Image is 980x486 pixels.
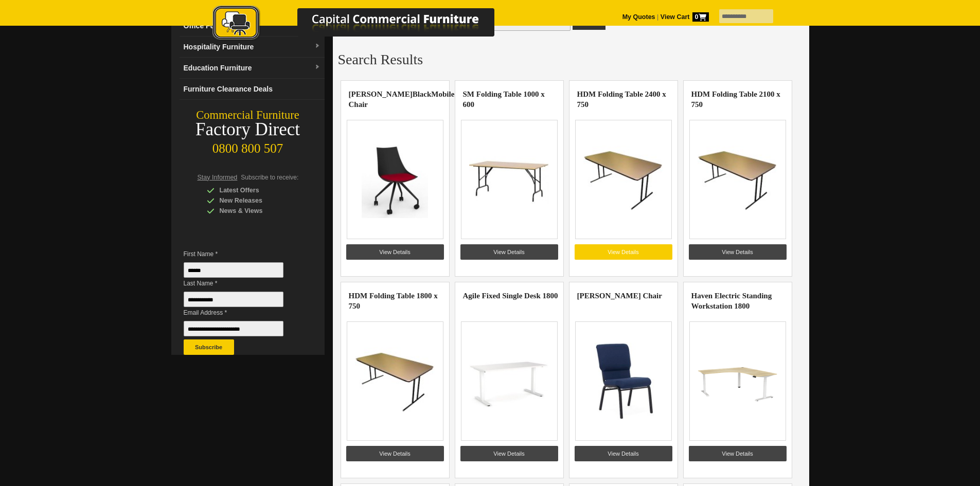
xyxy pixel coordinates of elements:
a: HDM Folding Table 2400 x 750 [577,90,666,109]
a: View Details [575,446,672,461]
a: View Details [689,446,787,461]
a: Furniture Clearance Deals [180,79,325,100]
a: Hospitality Furnituredropdown [180,37,325,58]
a: SM Folding Table 1000 x 600 [463,90,545,109]
a: Haven Electric Standing Workstation 1800 [691,292,772,310]
div: Commercial Furniture [171,108,325,122]
a: View Details [346,244,444,260]
input: First Name * [184,262,283,278]
a: View Details [575,244,672,260]
a: [PERSON_NAME]BlackMobile Chair [349,90,455,109]
a: View Details [689,244,787,260]
a: View Details [460,244,558,260]
span: Email Address * [184,308,299,318]
a: View Cart0 [658,13,708,21]
div: New Releases [207,195,305,206]
a: HDM Folding Table 2100 x 750 [691,90,780,109]
span: 0 [692,12,709,22]
div: Latest Offers [207,185,305,195]
span: First Name * [184,249,299,259]
img: dropdown [314,64,320,70]
highlight: Black [413,90,432,98]
a: Capital Commercial Furniture Logo [184,5,544,46]
a: View Details [346,446,444,461]
a: Education Furnituredropdown [180,58,325,79]
img: Capital Commercial Furniture Logo [184,5,544,43]
strong: View Cart [661,13,709,21]
div: 0800 800 507 [171,136,325,156]
a: [PERSON_NAME] Chair [577,292,662,300]
input: Email Address * [184,321,283,336]
a: HDM Folding Table 1800 x 750 [349,292,438,310]
span: Last Name * [184,278,299,289]
h2: Search Results [338,52,804,67]
a: View Details [460,446,558,461]
span: Stay Informed [198,174,238,181]
a: My Quotes [622,13,655,21]
a: Agile Fixed Single Desk 1800 [463,292,558,300]
button: Subscribe [184,339,234,355]
div: News & Views [207,206,305,216]
input: Last Name * [184,292,283,307]
div: Factory Direct [171,122,325,137]
a: Office Furnituredropdown [180,15,325,37]
span: Subscribe to receive: [241,174,298,181]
